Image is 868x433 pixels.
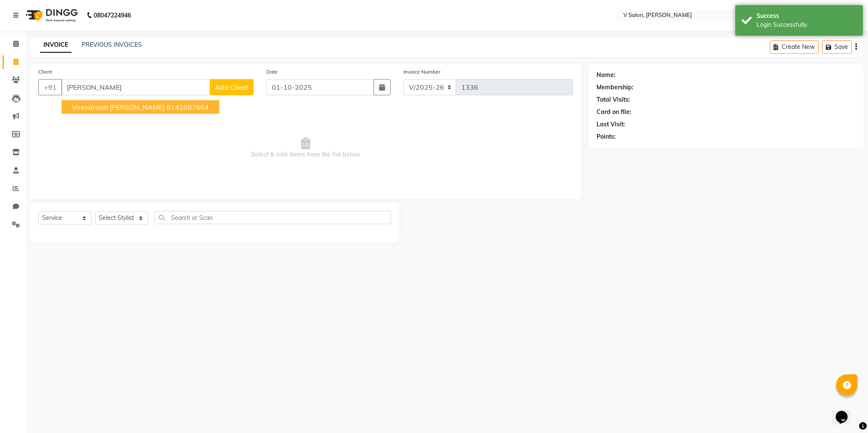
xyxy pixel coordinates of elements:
[94,3,131,27] b: 08047224946
[215,83,248,91] span: Add Client
[38,105,573,191] span: Select & add items from the list below
[597,108,631,117] div: Card on file:
[822,40,852,54] button: Save
[72,103,165,111] span: virendrsinh [PERSON_NAME]
[266,68,278,76] label: Date
[154,211,391,224] input: Search or Scan
[757,11,857,20] div: Success
[22,3,80,27] img: logo
[597,95,630,104] div: Total Visits:
[597,83,634,92] div: Membership:
[166,103,209,111] ngb-highlight: 8141087664
[597,132,616,141] div: Points:
[210,79,254,95] button: Add Client
[40,37,71,53] a: INVOICE
[597,71,616,80] div: Name:
[757,20,857,29] div: Login Successfully.
[38,79,62,95] button: +91
[82,41,142,48] a: PREVIOUS INVOICES
[597,120,625,129] div: Last Visit:
[38,68,52,76] label: Client
[403,68,440,76] label: Invoice Number
[832,399,859,424] iframe: chat widget
[770,40,819,54] button: Create New
[61,79,210,95] input: Search by Name/Mobile/Email/Code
